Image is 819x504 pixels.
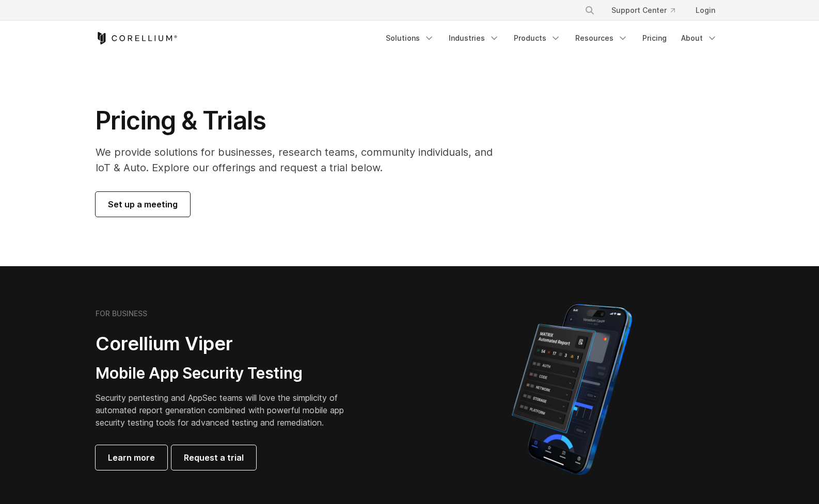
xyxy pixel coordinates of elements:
h2: Corellium Viper [96,332,360,355]
div: Navigation Menu [572,1,723,20]
span: Request a trial [184,451,244,464]
a: Support Center [603,1,683,20]
button: Search [580,1,599,20]
p: Security pentesting and AppSec teams will love the simplicity of automated report generation comb... [96,392,360,429]
div: Navigation Menu [380,29,723,47]
p: We provide solutions for businesses, research teams, community individuals, and IoT & Auto. Explo... [96,144,507,175]
a: Products [508,29,567,47]
a: Set up a meeting [96,192,190,217]
a: About [675,29,723,47]
a: Request a trial [171,445,256,470]
a: Pricing [636,29,673,47]
a: Learn more [96,445,167,470]
span: Learn more [108,451,155,464]
a: Solutions [380,29,440,47]
h1: Pricing & Trials [96,105,507,136]
a: Login [687,1,723,20]
a: Corellium Home [96,32,178,44]
a: Resources [569,29,634,47]
span: Set up a meeting [108,198,178,210]
h6: FOR BUSINESS [96,309,147,318]
img: Corellium MATRIX automated report on iPhone showing app vulnerability test results across securit... [494,299,650,480]
a: Industries [443,29,506,47]
h3: Mobile App Security Testing [96,364,360,383]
